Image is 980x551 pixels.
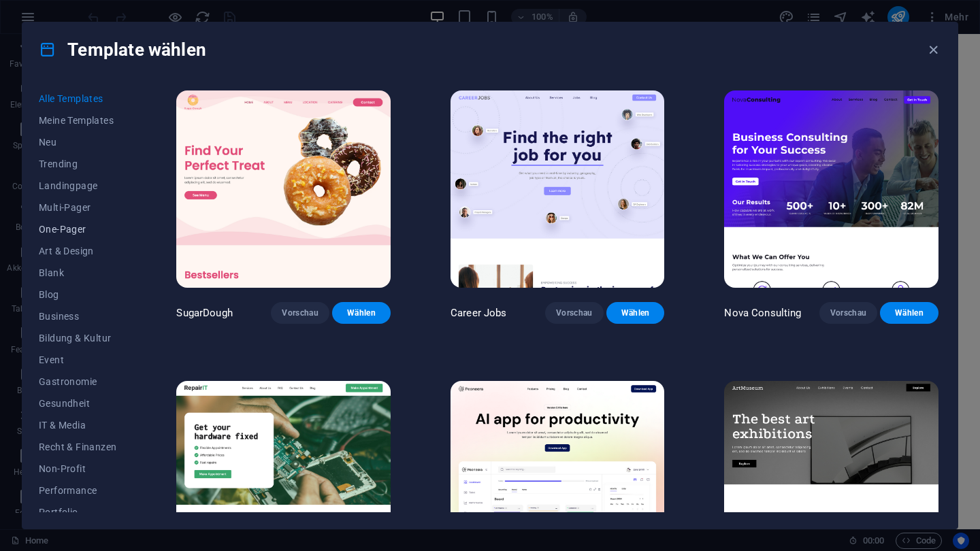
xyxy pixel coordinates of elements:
span: Bildung & Kultur [39,333,116,344]
span: Vorschau [556,307,593,318]
button: Portfolio [39,501,116,523]
span: Gastronomie [39,376,116,387]
button: Alle Templates [39,88,116,110]
span: Alle Templates [39,93,116,104]
button: Non-Profit [39,458,116,480]
span: Vorschau [282,307,318,318]
button: Event [39,349,116,371]
button: Bildung & Kultur [39,327,116,349]
button: Gesundheit [39,393,116,414]
span: Portfolio [39,507,116,518]
button: Wählen [606,302,665,324]
p: Nova Consulting [724,306,801,320]
button: Business [39,305,116,327]
span: Wählen [891,307,928,318]
button: Wählen [332,302,391,324]
span: Blog [39,289,116,300]
p: Career Jobs [451,306,507,320]
button: IT & Media [39,414,116,436]
button: Meine Templates [39,110,116,131]
button: Blank [39,262,116,284]
button: Gastronomie [39,371,116,393]
span: Business [39,311,116,322]
button: Blog [39,284,116,305]
button: Recht & Finanzen [39,436,116,458]
button: Trending [39,153,116,175]
span: Multi-Pager [39,202,116,213]
button: Multi-Pager [39,197,116,218]
span: Wählen [343,307,380,318]
button: Wählen [880,302,938,324]
span: Blank [39,267,116,278]
button: Neu [39,131,116,153]
img: Career Jobs [451,90,665,288]
span: Non-Profit [39,463,116,474]
span: Wählen [617,307,654,318]
span: Landingpage [39,180,116,191]
span: Performance [39,485,116,496]
button: Art & Design [39,240,116,262]
p: SugarDough [176,306,232,320]
button: One-Pager [39,218,116,240]
button: Performance [39,480,116,501]
span: Trending [39,158,116,169]
button: Vorschau [545,302,604,324]
span: Art & Design [39,246,116,256]
span: Recht & Finanzen [39,441,116,452]
button: Vorschau [271,302,329,324]
button: Landingpage [39,175,116,197]
span: Event [39,354,116,365]
span: Meine Templates [39,115,116,126]
span: Gesundheit [39,398,116,409]
button: Vorschau [819,302,878,324]
h4: Template wählen [39,39,206,61]
span: One-Pager [39,224,116,235]
span: Neu [39,137,116,148]
span: Vorschau [830,307,867,318]
span: IT & Media [39,420,116,431]
img: Nova Consulting [724,90,938,288]
img: SugarDough [176,90,391,288]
